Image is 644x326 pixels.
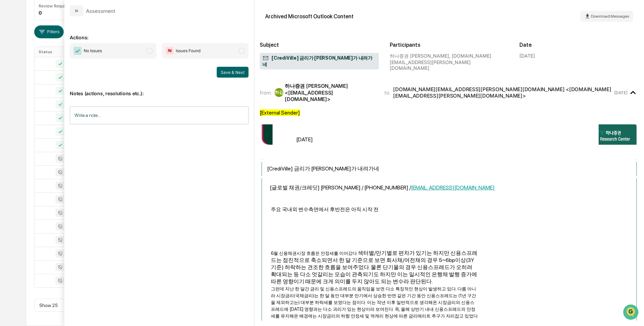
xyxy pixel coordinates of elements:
[260,42,379,48] h2: Subject
[519,42,639,48] h2: Date
[176,47,200,54] span: Issues Found
[591,14,629,19] span: Download Messages
[519,53,535,59] div: [DATE]
[70,82,249,96] p: Notes (actions, resolutions etc.):
[265,13,353,20] div: Archived Microsoft Outlook Content
[271,206,379,212] span: 주요 국내외 변수측면에서 후반전은 아직 시작 전
[390,42,509,48] h2: Participants
[285,83,376,102] div: 하나증권 [PERSON_NAME] <[EMAIL_ADDRESS][DOMAIN_NAME]>
[67,115,82,120] span: Pylon
[49,86,55,91] div: 🗄️
[70,26,249,40] p: Actions:
[84,47,102,54] span: No Issues
[262,159,262,160] img: t_yellowgreen_1.gif
[39,3,71,8] div: Review Required
[23,59,86,64] div: We're available if you need us!
[296,136,313,143] span: [DATE]
[73,47,82,55] img: Checkmark
[4,83,46,95] a: 🖐️Preclearance
[411,184,495,191] a: [EMAIL_ADDRESS][DOMAIN_NAME]
[393,86,613,99] div: [DOMAIN_NAME][EMAIL_ADDRESS][PERSON_NAME][DOMAIN_NAME] <[DOMAIN_NAME][EMAIL_ADDRESS][PERSON_NAME]...
[86,8,115,14] div: Assessment
[267,165,379,172] span: [CrediVille] 금리가 [PERSON_NAME]가 내려가네
[4,96,45,108] a: 🔎Data Lookup
[264,159,264,160] img: trans.gif
[46,83,87,95] a: 🗄️Attestations
[274,250,358,256] span: 월 신용채권시장 흐름은 안정세를 이어갔다.
[14,98,43,105] span: Data Lookup
[23,52,111,59] div: Start new chat
[384,89,390,96] span: to:
[390,53,509,71] div: 하나증권 [PERSON_NAME], [DOMAIN_NAME][EMAIL_ADDRESS][PERSON_NAME][DOMAIN_NAME]
[166,47,174,55] img: Flag
[48,115,82,120] a: Powered byPylon
[56,85,84,92] span: Attestations
[262,55,376,68] span: [CrediVille] 금리가 [PERSON_NAME]가 내려가네
[34,25,64,38] button: Filters
[7,14,123,25] p: How can we help?
[7,52,19,64] img: 1746055101610-c473b297-6a78-478c-a979-82029cc54cd1
[622,304,641,322] iframe: Open customer support
[260,89,272,96] span: from:
[14,85,44,92] span: Preclearance
[599,124,637,145] img: title_pt_3.gif
[275,88,283,97] div: 하김
[274,134,296,143] span: Credit
[7,99,12,104] div: 🔎
[614,90,627,95] time: Tuesday, July 1, 2025 at 3:15:13 AM
[271,250,274,256] span: 6
[35,47,79,57] th: Status
[7,86,12,91] div: 🖐️
[39,10,42,16] div: 0
[260,109,300,116] span: [External Sender]
[217,67,249,78] button: Save & Next
[636,159,637,160] img: t_yellowgreen_2.gif
[262,124,273,145] img: title_pt_1.gif
[580,11,633,22] button: Download Messages
[115,54,123,62] button: Start new chat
